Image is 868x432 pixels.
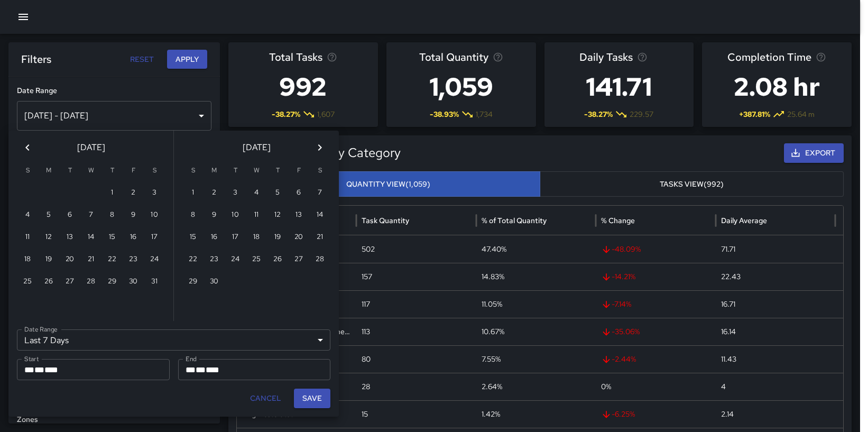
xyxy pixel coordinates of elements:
[288,249,309,270] button: 27
[24,366,34,374] span: Month
[288,227,309,248] button: 20
[39,160,58,181] span: Monday
[24,325,58,334] label: Date Range
[309,249,330,270] button: 28
[17,249,38,270] button: 18
[225,205,246,226] button: 10
[81,160,100,181] span: Wednesday
[77,140,105,155] span: [DATE]
[182,205,204,226] button: 8
[267,227,288,248] button: 19
[123,227,144,248] button: 16
[309,137,330,158] button: Next month
[80,205,101,226] button: 7
[17,137,38,158] button: Previous month
[60,160,79,181] span: Tuesday
[34,366,44,374] span: Day
[226,160,245,181] span: Tuesday
[309,205,330,226] button: 14
[38,227,59,248] button: 12
[59,271,80,292] button: 27
[17,329,330,351] div: Last 7 Days
[80,227,101,248] button: 14
[267,205,288,226] button: 12
[59,249,80,270] button: 20
[243,140,271,155] span: [DATE]
[144,227,165,248] button: 17
[246,389,285,408] button: Cancel
[246,249,267,270] button: 25
[59,227,80,248] button: 13
[183,160,202,181] span: Sunday
[38,249,59,270] button: 19
[267,182,288,204] button: 5
[101,205,123,226] button: 8
[186,366,196,374] span: Month
[294,389,330,408] button: Save
[145,160,164,181] span: Saturday
[38,271,59,292] button: 26
[17,227,38,248] button: 11
[44,366,58,374] span: Year
[182,182,204,204] button: 1
[182,249,204,270] button: 22
[144,205,165,226] button: 10
[124,160,143,181] span: Friday
[288,205,309,226] button: 13
[289,160,308,181] span: Friday
[17,205,38,226] button: 4
[267,249,288,270] button: 26
[204,271,225,292] button: 30
[17,271,38,292] button: 25
[123,182,144,204] button: 2
[123,271,144,292] button: 30
[182,271,204,292] button: 29
[144,182,165,204] button: 3
[246,227,267,248] button: 18
[196,366,206,374] span: Day
[123,249,144,270] button: 23
[144,249,165,270] button: 24
[186,354,197,363] label: End
[123,205,144,226] button: 9
[80,249,101,270] button: 21
[288,182,309,204] button: 6
[309,182,330,204] button: 7
[309,227,330,248] button: 21
[101,227,123,248] button: 15
[246,182,267,204] button: 4
[144,271,165,292] button: 31
[268,160,287,181] span: Thursday
[225,182,246,204] button: 3
[310,160,329,181] span: Saturday
[80,271,101,292] button: 28
[103,160,122,181] span: Thursday
[101,182,123,204] button: 1
[24,354,39,363] label: Start
[225,227,246,248] button: 17
[204,249,225,270] button: 23
[225,249,246,270] button: 24
[246,205,267,226] button: 11
[18,160,37,181] span: Sunday
[59,205,80,226] button: 6
[205,160,224,181] span: Monday
[204,182,225,204] button: 2
[38,205,59,226] button: 5
[247,160,266,181] span: Wednesday
[101,249,123,270] button: 22
[204,227,225,248] button: 16
[101,271,123,292] button: 29
[204,205,225,226] button: 9
[206,366,219,374] span: Year
[182,227,204,248] button: 15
